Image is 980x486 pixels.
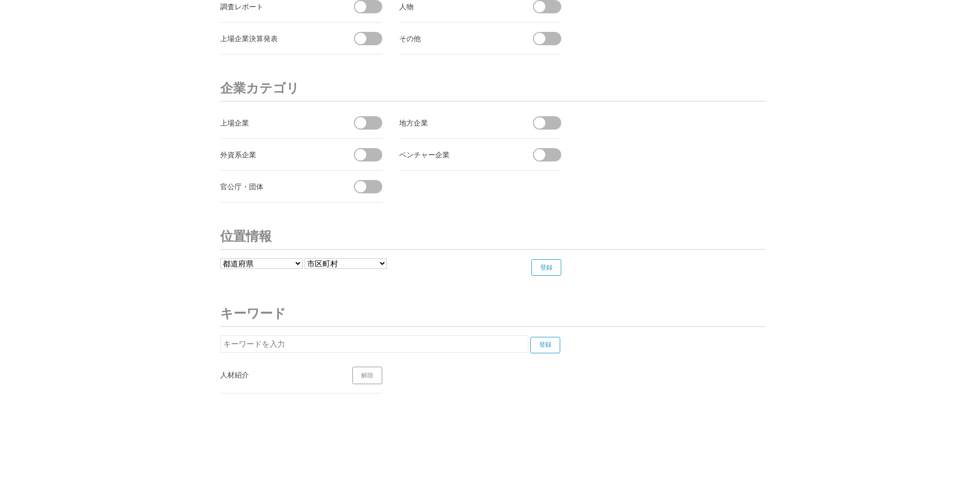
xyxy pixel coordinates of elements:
[220,180,336,193] div: 官公庁・団体
[530,337,560,353] input: 登録
[220,223,765,250] h3: 位置情報
[220,32,336,45] div: 上場企業決算発表
[220,148,336,161] div: 外資系企業
[531,259,561,276] input: 登録
[220,75,765,102] h3: 企業カテゴリ
[399,116,515,129] div: 地方企業
[220,300,765,327] h3: キーワード
[352,367,382,384] a: 解除
[399,148,515,161] div: ベンチャー企業
[399,32,515,45] div: その他
[220,368,336,381] div: 人材紹介
[220,335,528,353] input: キーワードを入力
[220,116,336,129] div: 上場企業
